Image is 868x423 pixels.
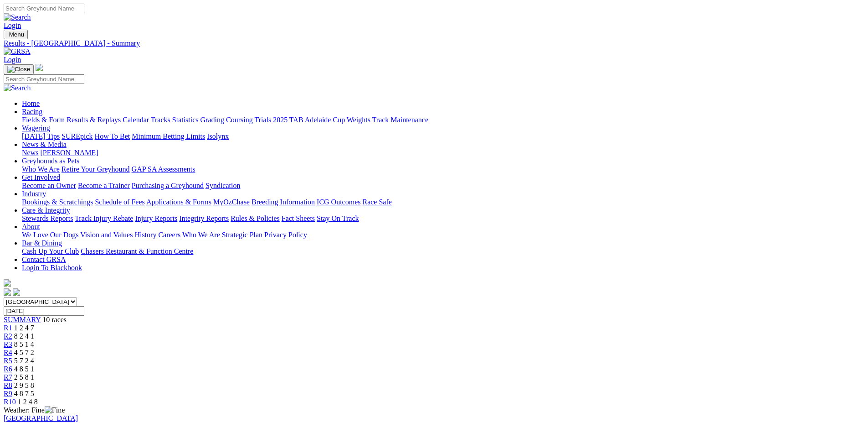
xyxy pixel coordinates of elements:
a: Retire Your Greyhound [62,165,130,173]
a: R1 [4,324,12,332]
a: Results - [GEOGRAPHIC_DATA] - Summary [4,39,864,47]
span: 4 8 5 1 [14,365,34,373]
a: [GEOGRAPHIC_DATA] [4,414,78,422]
a: Rules & Policies [231,214,280,222]
a: Applications & Forms [146,198,211,206]
a: R5 [4,357,12,365]
div: News & Media [22,149,864,157]
a: Minimum Betting Limits [132,132,205,140]
img: Search [4,13,31,21]
a: News & Media [22,141,67,148]
div: Industry [22,198,864,206]
a: Grading [200,116,224,124]
img: facebook.svg [4,288,11,296]
a: R3 [4,340,12,348]
div: Bar & Dining [22,247,864,256]
a: Weights [347,116,370,124]
a: R9 [4,390,12,397]
a: Login [4,21,21,29]
img: logo-grsa-white.png [36,64,43,71]
img: Close [7,66,30,73]
input: Search [4,74,84,84]
div: Care & Integrity [22,214,864,223]
span: 10 races [42,316,67,324]
a: MyOzChase [213,198,250,206]
a: ICG Outcomes [317,198,360,206]
a: Schedule of Fees [95,198,144,206]
a: Care & Integrity [22,206,70,214]
a: How To Bet [95,132,130,140]
a: Privacy Policy [264,231,307,239]
span: 8 5 1 4 [14,340,34,348]
a: Who We Are [182,231,220,239]
div: Greyhounds as Pets [22,165,864,173]
a: Who We Are [22,165,60,173]
a: Become an Owner [22,182,76,189]
a: R10 [4,398,16,406]
a: Track Maintenance [372,116,428,124]
a: Wagering [22,124,50,132]
a: Injury Reports [135,214,177,222]
span: 4 8 7 5 [14,390,34,397]
a: Become a Trainer [78,182,130,189]
a: GAP SA Assessments [132,165,195,173]
a: News [22,149,38,157]
a: Chasers Restaurant & Function Centre [81,247,193,255]
a: 2025 TAB Adelaide Cup [273,116,345,124]
a: [DATE] Tips [22,132,60,140]
a: Isolynx [207,132,229,140]
a: Integrity Reports [179,214,229,222]
a: Statistics [172,116,199,124]
a: R8 [4,381,12,389]
span: R6 [4,365,12,373]
a: Contact GRSA [22,256,66,263]
a: Trials [254,116,271,124]
a: We Love Our Dogs [22,231,78,239]
a: Vision and Values [80,231,133,239]
a: About [22,223,40,230]
div: Get Involved [22,182,864,190]
a: Fields & Form [22,116,65,124]
a: Tracks [151,116,170,124]
span: Menu [9,31,24,38]
img: twitter.svg [13,288,20,296]
a: History [134,231,156,239]
a: Purchasing a Greyhound [132,182,204,189]
a: Cash Up Your Club [22,247,79,255]
a: Syndication [205,182,240,189]
a: Bookings & Scratchings [22,198,93,206]
a: Strategic Plan [222,231,262,239]
span: Weather: Fine [4,406,65,414]
a: Fact Sheets [282,214,315,222]
span: 5 7 2 4 [14,357,34,365]
img: GRSA [4,47,31,56]
a: R7 [4,373,12,381]
a: Industry [22,190,46,198]
a: SUMMARY [4,316,41,324]
a: Track Injury Rebate [75,214,133,222]
a: Stay On Track [317,214,359,222]
input: Search [4,4,84,13]
a: Stewards Reports [22,214,73,222]
a: [PERSON_NAME] [40,149,98,157]
input: Select date [4,306,84,316]
a: R2 [4,332,12,340]
a: R4 [4,349,12,356]
button: Toggle navigation [4,30,28,39]
a: Racing [22,108,42,115]
button: Toggle navigation [4,64,34,74]
span: 2 5 8 1 [14,373,34,381]
a: Login [4,56,21,63]
a: Get Involved [22,173,60,181]
a: Careers [158,231,180,239]
img: Search [4,84,31,92]
span: 2 9 5 8 [14,381,34,389]
div: About [22,231,864,239]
